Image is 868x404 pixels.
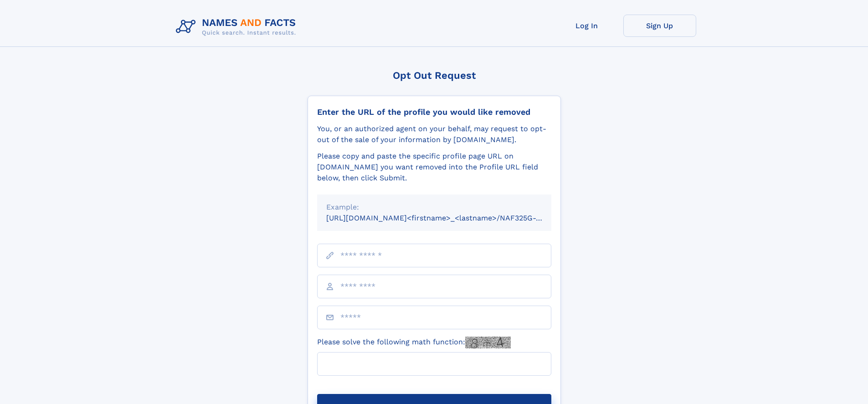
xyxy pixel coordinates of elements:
[326,202,542,213] div: Example:
[308,70,561,81] div: Opt Out Request
[317,107,551,117] div: Enter the URL of the profile you would like removed
[326,214,569,222] small: [URL][DOMAIN_NAME]<firstname>_<lastname>/NAF325G-xxxxxxxx
[317,123,551,145] div: You, or an authorized agent on your behalf, may request to opt-out of the sale of your informatio...
[550,15,623,37] a: Log In
[623,15,696,37] a: Sign Up
[317,337,511,348] label: Please solve the following math function:
[317,151,551,184] div: Please copy and paste the specific profile page URL on [DOMAIN_NAME] you want removed into the Pr...
[172,15,303,39] img: Logo Names and Facts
